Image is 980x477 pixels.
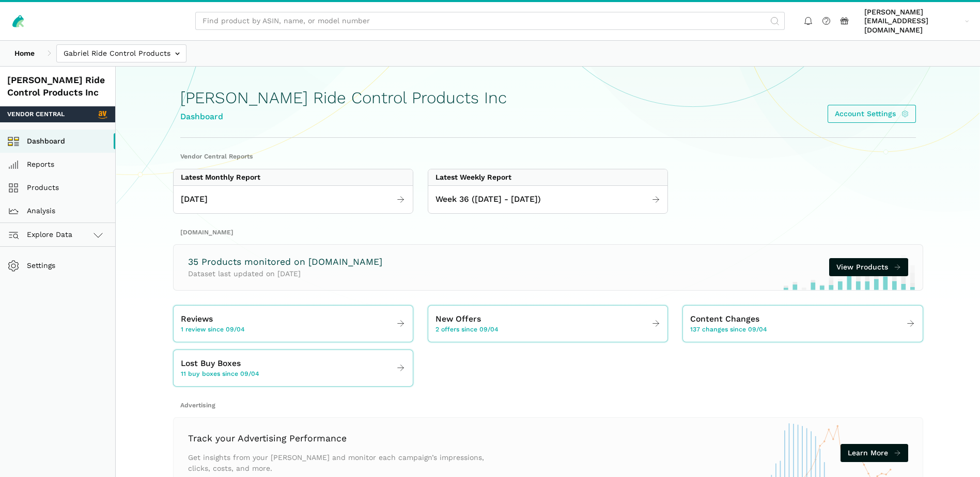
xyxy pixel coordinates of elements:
[683,309,922,338] a: Content Changes 137 changes since 09/04
[181,357,241,370] span: Lost Buy Boxes
[836,262,888,273] span: View Products
[180,110,507,123] div: Dashboard
[180,89,507,107] h1: [PERSON_NAME] Ride Control Products Inc
[435,313,481,326] span: New Offers
[690,313,759,326] span: Content Changes
[181,313,213,326] span: Reviews
[829,258,908,276] a: View Products
[181,193,208,206] span: [DATE]
[861,6,973,37] a: [PERSON_NAME][EMAIL_ADDRESS][DOMAIN_NAME]
[435,193,541,206] span: Week 36 ([DATE] - [DATE])
[11,229,72,241] span: Explore Data
[195,12,785,30] input: Find product by ASIN, name, or model number
[174,189,413,210] a: [DATE]
[690,325,767,335] span: 137 changes since 09/04
[864,8,961,35] span: [PERSON_NAME][EMAIL_ADDRESS][DOMAIN_NAME]
[180,228,916,237] h2: [DOMAIN_NAME]
[188,452,490,474] p: Get insights from your [PERSON_NAME] and monitor each campaign’s impressions, clicks, costs, and ...
[841,444,908,462] a: Learn More
[180,401,916,410] h2: Advertising
[188,256,382,268] h3: 35 Products monitored on [DOMAIN_NAME]
[174,309,413,338] a: Reviews 1 review since 09/04
[435,325,499,335] span: 2 offers since 09/04
[428,189,667,210] a: Week 36 ([DATE] - [DATE])
[7,110,65,119] span: Vendor Central
[180,152,916,162] h2: Vendor Central Reports
[56,44,186,62] input: Gabriel Ride Control Products Inc
[7,44,42,62] a: Home
[188,432,490,445] h3: Track your Advertising Performance
[174,354,413,383] a: Lost Buy Boxes 11 buy boxes since 09/04
[181,370,259,379] span: 11 buy boxes since 09/04
[828,105,916,123] a: Account Settings
[188,268,382,279] p: Dataset last updated on [DATE]
[428,309,667,338] a: New Offers 2 offers since 09/04
[181,173,260,182] div: Latest Monthly Report
[181,325,245,335] span: 1 review since 09/04
[848,448,888,458] span: Learn More
[435,173,511,182] div: Latest Weekly Report
[7,74,108,99] div: [PERSON_NAME] Ride Control Products Inc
